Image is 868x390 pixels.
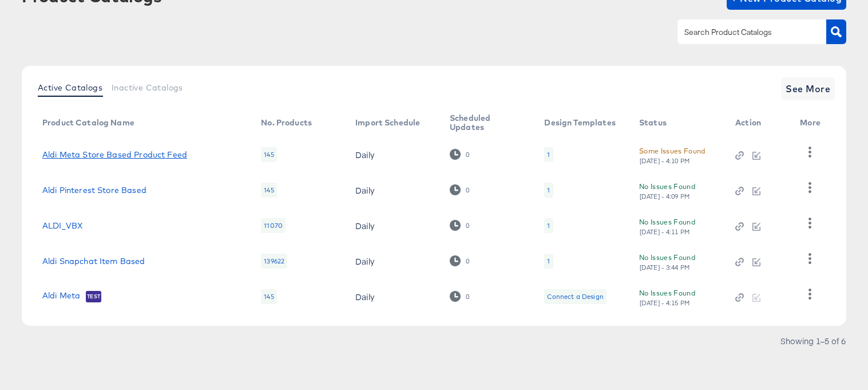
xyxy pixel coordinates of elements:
[450,149,470,160] div: 0
[450,255,470,266] div: 0
[465,222,470,230] div: 0
[547,186,550,195] div: 1
[346,243,441,279] td: Daily
[261,254,287,269] div: 139622
[547,292,603,301] div: Connect a Design
[547,150,550,159] div: 1
[630,109,726,137] th: Status
[450,113,521,132] div: Scheduled Updates
[346,208,441,243] td: Daily
[465,293,470,301] div: 0
[261,289,276,304] div: 145
[42,150,187,159] a: Aldi Meta Store Based Product Feed
[544,289,606,304] div: Connect a Design
[355,118,420,127] div: Import Schedule
[450,184,470,195] div: 0
[544,183,553,198] div: 1
[544,118,615,127] div: Design Templates
[346,172,441,208] td: Daily
[112,83,183,92] span: Inactive Catalogs
[38,83,102,92] span: Active Catalogs
[781,77,835,100] button: See More
[544,254,553,269] div: 1
[465,151,470,159] div: 0
[42,291,80,302] a: Aldi Meta
[450,291,470,302] div: 0
[682,26,804,39] input: Search Product Catalogs
[346,279,441,314] td: Daily
[450,220,470,231] div: 0
[547,257,550,266] div: 1
[42,257,145,266] a: Aldi Snapchat Item Based
[780,337,846,345] div: Showing 1–5 of 6
[726,109,791,137] th: Action
[544,147,553,162] div: 1
[86,292,101,301] span: Test
[465,186,470,194] div: 0
[42,186,146,195] a: Aldi Pinterest Store Based
[346,137,441,172] td: Daily
[261,218,286,233] div: 11070
[786,81,830,97] span: See More
[465,257,470,265] div: 0
[42,118,134,127] div: Product Catalog Name
[547,221,550,230] div: 1
[42,221,83,230] a: ALDI_VBX
[261,147,276,162] div: 145
[639,145,706,157] div: Some Issues Found
[261,183,276,198] div: 145
[639,145,706,165] button: Some Issues Found[DATE] - 4:10 PM
[791,109,834,137] th: More
[639,157,691,165] div: [DATE] - 4:10 PM
[261,118,312,127] div: No. Products
[544,218,553,233] div: 1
